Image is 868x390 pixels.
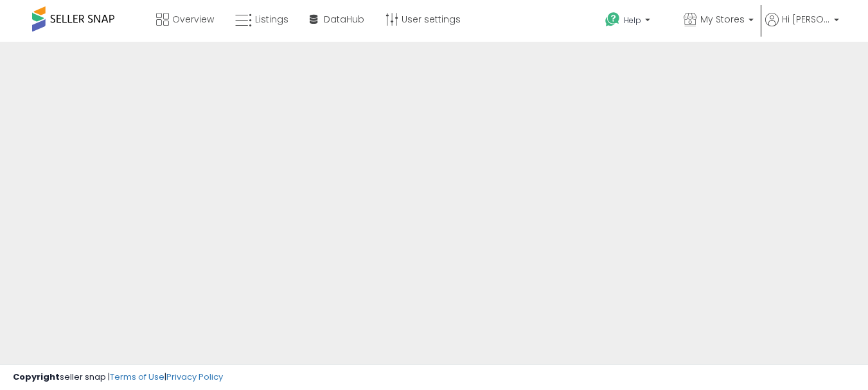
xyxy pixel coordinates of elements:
[255,13,288,26] span: Listings
[624,15,641,26] span: Help
[13,371,223,384] div: seller snap | |
[605,12,621,28] i: Get Help
[782,13,830,26] span: Hi [PERSON_NAME]
[110,371,164,383] a: Terms of Use
[595,2,672,42] a: Help
[166,371,223,383] a: Privacy Policy
[172,13,214,26] span: Overview
[13,371,60,383] strong: Copyright
[700,13,745,26] span: My Stores
[765,13,839,42] a: Hi [PERSON_NAME]
[324,13,364,26] span: DataHub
